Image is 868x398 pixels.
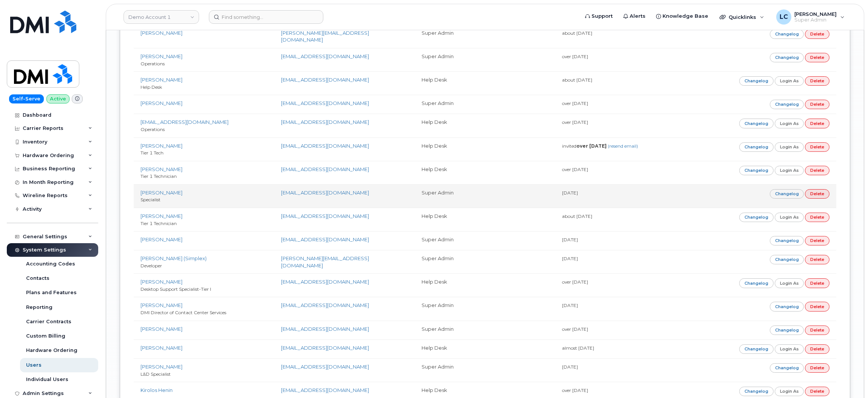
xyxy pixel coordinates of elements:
[281,213,369,219] a: [EMAIL_ADDRESS][DOMAIN_NAME]
[141,345,182,351] a: [PERSON_NAME]
[415,137,555,161] td: Help Desk
[281,53,369,59] a: [EMAIL_ADDRESS][DOMAIN_NAME]
[805,213,829,222] a: Delete
[141,371,171,377] small: L&D Specialist
[805,119,829,128] a: Delete
[771,9,850,25] div: Logan Cole
[770,325,804,335] a: Changelog
[141,150,164,156] small: Tier 1 Tech
[415,114,555,137] td: Help Desk
[805,236,829,245] a: Delete
[281,345,369,351] a: [EMAIL_ADDRESS][DOMAIN_NAME]
[415,25,555,48] td: Super Admin
[415,339,555,358] td: Help Desk
[775,344,804,354] a: Login as
[775,76,804,86] a: Login as
[141,236,182,242] a: [PERSON_NAME]
[141,326,182,332] a: [PERSON_NAME]
[281,279,369,285] a: [EMAIL_ADDRESS][DOMAIN_NAME]
[415,321,555,339] td: Super Admin
[739,142,774,152] a: Changelog
[562,302,578,308] small: [DATE]
[562,237,578,242] small: [DATE]
[805,76,829,86] a: Delete
[141,84,162,90] small: Help Desk
[775,213,804,222] a: Login as
[805,325,829,335] a: Delete
[805,387,829,396] a: Delete
[739,278,774,288] a: Changelog
[141,173,177,179] small: Tier 1 Technician
[580,9,618,24] a: Support
[415,208,555,231] td: Help Desk
[141,263,162,268] small: Developer
[562,213,592,219] small: about [DATE]
[739,387,774,396] a: Changelog
[281,77,369,83] a: [EMAIL_ADDRESS][DOMAIN_NAME]
[281,387,369,393] a: [EMAIL_ADDRESS][DOMAIN_NAME]
[739,119,774,128] a: Changelog
[805,166,829,175] a: Delete
[739,213,774,222] a: Changelog
[770,302,804,311] a: Changelog
[141,143,182,149] a: [PERSON_NAME]
[281,326,369,332] a: [EMAIL_ADDRESS][DOMAIN_NAME]
[805,29,829,39] a: Delete
[562,30,592,36] small: about [DATE]
[562,77,592,83] small: about [DATE]
[415,297,555,320] td: Super Admin
[714,9,769,25] div: Quicklinks
[770,236,804,245] a: Changelog
[770,100,804,109] a: Changelog
[281,236,369,242] a: [EMAIL_ADDRESS][DOMAIN_NAME]
[805,344,829,354] a: Delete
[562,167,588,172] small: over [DATE]
[141,30,182,36] a: [PERSON_NAME]
[562,364,578,370] small: [DATE]
[805,142,829,152] a: Delete
[141,100,182,106] a: [PERSON_NAME]
[775,142,804,152] a: Login as
[141,302,182,308] a: [PERSON_NAME]
[805,255,829,264] a: Delete
[281,119,369,125] a: [EMAIL_ADDRESS][DOMAIN_NAME]
[281,143,369,149] a: [EMAIL_ADDRESS][DOMAIN_NAME]
[141,387,173,393] a: Kirolos Henin
[794,17,837,23] span: Super Admin
[124,10,199,24] a: Demo Account 1
[562,100,588,106] small: over [DATE]
[770,53,804,62] a: Changelog
[141,197,161,202] small: Specialist
[770,255,804,264] a: Changelog
[562,387,588,393] small: over [DATE]
[141,364,182,370] a: [PERSON_NAME]
[739,166,774,175] a: Changelog
[141,61,165,66] small: Operations
[141,77,182,83] a: [PERSON_NAME]
[415,184,555,208] td: Super Admin
[805,278,829,288] a: Delete
[281,30,369,43] a: [PERSON_NAME][EMAIL_ADDRESS][DOMAIN_NAME]
[770,363,804,373] a: Changelog
[729,14,756,20] span: Quicklinks
[663,12,708,20] span: Knowledge Base
[618,9,651,24] a: Alerts
[592,12,613,20] span: Support
[739,344,774,354] a: Changelog
[141,190,182,196] a: [PERSON_NAME]
[770,29,804,39] a: Changelog
[651,9,714,24] a: Knowledge Base
[562,345,594,351] small: almost [DATE]
[141,53,182,59] a: [PERSON_NAME]
[805,189,829,199] a: Delete
[805,53,829,62] a: Delete
[415,71,555,95] td: Help Desk
[141,279,182,285] a: [PERSON_NAME]
[141,119,229,125] a: [EMAIL_ADDRESS][DOMAIN_NAME]
[780,12,788,22] span: LC
[794,11,837,17] span: [PERSON_NAME]
[415,358,555,382] td: Super Admin
[562,190,578,196] small: [DATE]
[281,166,369,172] a: [EMAIL_ADDRESS][DOMAIN_NAME]
[415,273,555,297] td: Help Desk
